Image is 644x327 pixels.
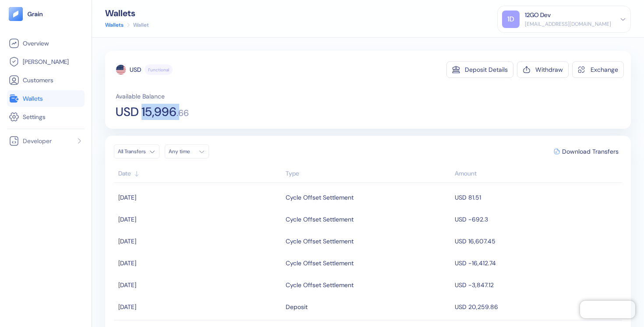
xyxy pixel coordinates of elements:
[453,230,622,252] td: USD 16,607.45
[23,94,43,103] span: Wallets
[116,92,165,101] span: Available Balance
[114,252,283,274] td: [DATE]
[23,113,46,121] span: Settings
[114,208,283,230] td: [DATE]
[572,61,624,78] button: Exchange
[446,61,513,78] button: Deposit Details
[455,169,618,178] div: Sort descending
[580,301,635,318] iframe: Chatra live chat
[114,296,283,318] td: [DATE]
[453,296,622,318] td: USD 20,259.86
[550,145,622,158] button: Download Transfers
[114,230,283,252] td: [DATE]
[9,56,83,67] a: [PERSON_NAME]
[23,137,52,145] span: Developer
[286,278,354,292] div: Cycle Offset Settlement
[525,20,611,28] div: [EMAIL_ADDRESS][DOMAIN_NAME]
[517,61,569,78] button: Withdraw
[114,274,283,296] td: [DATE]
[453,274,622,296] td: USD -3,847.12
[27,11,43,17] img: logo
[23,76,53,84] span: Customers
[286,212,354,227] div: Cycle Offset Settlement
[453,186,622,208] td: USD 81.51
[9,75,83,85] a: Customers
[286,234,354,249] div: Cycle Offset Settlement
[453,252,622,274] td: USD -16,412.74
[105,9,149,18] div: Wallets
[169,148,195,155] div: Any time
[286,190,354,205] div: Cycle Offset Settlement
[562,148,619,155] span: Download Transfers
[116,106,177,118] span: USD 15,996
[165,144,209,158] button: Any time
[23,57,69,66] span: [PERSON_NAME]
[114,186,283,208] td: [DATE]
[591,67,618,73] div: Exchange
[286,169,451,178] div: Sort ascending
[105,21,124,29] a: Wallets
[9,112,83,122] a: Settings
[177,109,189,117] span: . 66
[118,169,281,178] div: Sort ascending
[286,256,354,271] div: Cycle Offset Settlement
[502,11,520,28] div: 1D
[23,39,49,48] span: Overview
[9,38,83,49] a: Overview
[465,67,508,73] div: Deposit Details
[130,65,141,74] div: USD
[286,299,308,314] div: Deposit
[9,7,23,21] img: logo-tablet-V2.svg
[453,208,622,230] td: USD -692.3
[148,67,169,73] span: Functional
[9,93,83,104] a: Wallets
[525,11,551,20] div: 12GO Dev
[535,67,563,73] div: Withdraw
